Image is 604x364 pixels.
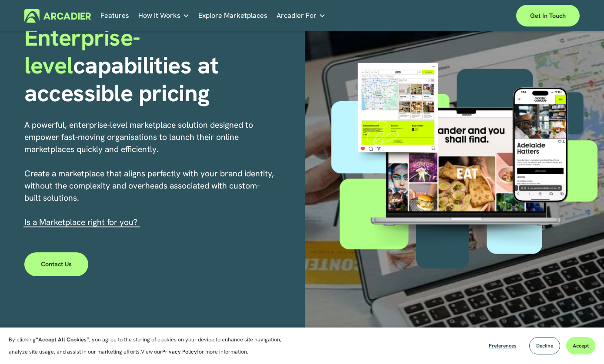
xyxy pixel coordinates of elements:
button: Preferences [482,337,523,354]
span: How It Works [138,10,180,22]
strong: “Accept All Cookies” [36,336,89,343]
strong: capabilities at accessible pricing [24,50,225,108]
a: Get in touch [516,5,580,26]
button: Decline [529,337,560,354]
iframe: Chat Widget [561,322,604,364]
a: folder dropdown [277,9,326,23]
span: Enterprise-level [24,22,140,80]
p: By clicking , you agree to the storing of cookies on your device to enhance site navigation, anal... [9,334,291,358]
span: Arcadier For [277,10,317,22]
a: Explore Marketplaces [198,9,267,23]
a: Privacy Policy [162,348,197,355]
img: Arcadier [24,9,91,23]
a: Contact Us [24,252,88,276]
a: Features [100,9,129,23]
a: folder dropdown [138,9,190,23]
span: I [24,217,137,228]
a: s a Marketplace right for you? [27,217,137,228]
span: Preferences [489,342,517,349]
span: Decline [536,342,553,349]
p: A powerful, enterprise-level marketplace solution designed to empower fast-moving organisations t... [24,119,276,228]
